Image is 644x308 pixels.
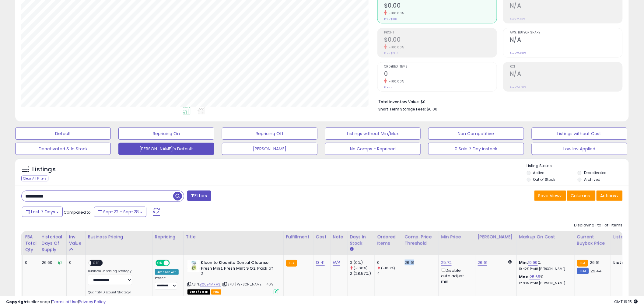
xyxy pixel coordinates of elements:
[118,143,214,155] button: [PERSON_NAME]'s Default
[387,45,404,50] small: -100.00%
[441,234,473,240] div: Min Price
[211,289,222,295] span: FBA
[384,17,397,21] small: Prev: $106
[187,260,279,294] div: ASIN:
[510,31,622,34] span: Avg. Buybox Share
[22,207,63,217] button: Last 7 Days
[42,234,64,253] div: Historical Days Of Supply
[15,128,111,140] button: Default
[316,234,328,240] div: Cost
[222,128,317,140] button: Repricing Off
[52,299,78,305] a: Terms of Use
[384,2,497,10] h2: $0.00
[387,79,404,84] small: -100.00%
[510,65,622,68] span: ROI
[590,268,602,274] span: 25.44
[350,260,375,265] div: 0 (0%)
[519,267,570,271] p: 10.42% Profit [PERSON_NAME]
[42,260,62,265] div: 26.60
[118,128,214,140] button: Repricing On
[333,234,345,240] div: Note
[350,234,372,247] div: Days In Stock
[325,143,421,155] button: No Comps - Repriced
[354,266,368,271] small: (-100%)
[31,209,55,215] span: Last 7 Days
[614,260,641,265] b: Listed Price:
[614,299,638,305] span: 2025-10-7 19:15 GMT
[286,234,311,240] div: Fulfillment
[155,234,181,240] div: Repricing
[21,176,48,181] div: Clear All Filters
[286,260,297,267] small: FBA
[69,260,81,265] div: 0
[441,260,452,266] a: 25.72
[527,163,629,169] p: Listing States:
[200,282,222,287] a: B00E4MRHSI
[79,299,106,305] a: Privacy Policy
[64,209,92,215] span: Compared to:
[103,209,139,215] span: Sep-22 - Sep-28
[571,193,590,199] span: Columns
[25,260,34,265] div: 0
[384,36,497,44] h2: $0.00
[387,11,404,16] small: -100.00%
[88,269,132,273] label: Business Repricing Strategy:
[384,51,398,55] small: Prev: $13.14
[532,143,627,155] button: Low Inv Applied
[510,17,525,21] small: Prev: 12.43%
[510,51,526,55] small: Prev: 25.00%
[94,207,146,217] button: Sep-22 - Sep-28
[156,261,164,266] span: ON
[222,282,274,287] span: | SKU: [PERSON_NAME] - 469
[519,281,570,285] p: 12.93% Profit [PERSON_NAME]
[384,70,497,79] h2: 0
[428,143,524,155] button: 0 Sale 7 Day instock
[187,191,211,201] button: Filters
[155,276,179,290] div: Preset:
[519,260,528,265] b: Min:
[350,247,354,252] small: Days In Stock.
[577,260,588,267] small: FBA
[510,70,622,79] h2: N/A
[577,268,589,274] small: FBM
[381,266,395,271] small: (-100%)
[567,191,596,201] button: Columns
[350,271,375,276] div: 2 (28.57%)
[428,128,524,140] button: Non Competitive
[384,65,497,68] span: Ordered Items
[530,274,541,280] a: 25.65
[590,260,600,265] span: 26.61
[532,128,627,140] button: Listings without Cost
[378,99,420,104] b: Total Inventory Value:
[519,234,572,240] div: Markup on Cost
[577,234,608,247] div: Current Buybox Price
[169,261,179,266] span: OFF
[534,191,566,201] button: Save View
[69,234,83,247] div: Inv. value
[333,260,340,266] a: N/A
[316,260,325,266] a: 13.41
[384,31,497,34] span: Profit
[478,234,514,240] div: [PERSON_NAME]
[325,128,421,140] button: Listings without Min/Max
[427,106,437,112] span: $0.00
[441,267,471,284] div: Disable auto adjust min
[533,170,544,175] label: Active
[88,234,150,240] div: Business Pricing
[405,260,434,265] div: 26.61
[187,289,210,295] span: All listings that are currently out of stock and unavailable for purchase on Amazon
[528,260,538,266] a: 19.99
[574,222,623,228] div: Displaying 1 to 1 of 1 items
[519,260,570,271] div: %
[222,143,317,155] button: [PERSON_NAME]
[516,231,574,255] th: The percentage added to the cost of goods (COGS) that forms the calculator for Min & Max prices.
[186,234,281,240] div: Title
[6,299,106,305] div: seller snap | |
[15,143,111,155] button: Deactivated & In Stock
[519,274,570,285] div: %
[187,260,200,272] img: 41+irspzS3L._SL40_.jpg
[88,290,132,295] label: Quantity Discount Strategy:
[378,98,618,105] li: $0
[510,36,622,44] h2: N/A
[519,274,530,280] b: Max:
